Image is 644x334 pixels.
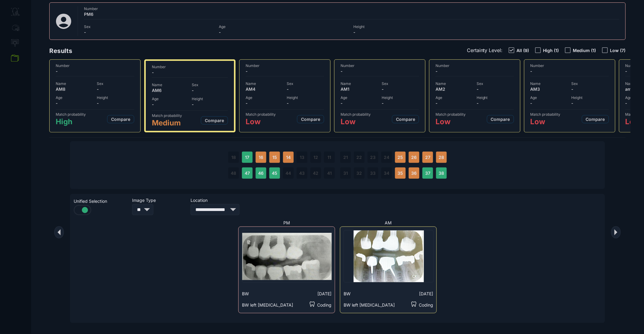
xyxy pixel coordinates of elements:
span: 18 [231,155,236,160]
span: Name [152,83,188,87]
span: Height [287,95,324,100]
span: Name [436,81,473,86]
span: Low [246,117,276,126]
span: Match probability [436,112,466,117]
span: Number [56,63,134,68]
span: - [97,100,134,106]
span: AM3 [530,86,568,92]
span: - [287,100,324,106]
span: Unified Selection [74,199,128,204]
span: 24 [384,155,390,160]
span: 45 [272,171,278,176]
button: Compare [487,115,514,123]
span: 16 [259,155,263,160]
span: - [436,69,514,74]
span: 22 [357,155,362,160]
span: Low [530,117,561,126]
span: - [354,30,485,35]
span: 14 [286,155,291,160]
span: Name [341,81,378,86]
img: svg%3e [54,12,73,30]
span: - [572,86,609,92]
span: 34 [384,171,390,176]
button: Compare [582,115,609,123]
span: Match probability [246,112,276,117]
span: - [572,100,609,106]
span: All (9) [517,48,529,53]
span: Name [530,81,568,86]
span: 44 [286,171,291,176]
span: - [246,69,324,74]
span: [DATE] [317,291,331,296]
span: Match probability [56,112,86,117]
span: Age [219,24,350,29]
span: Name [246,81,283,86]
button: Compare [392,115,419,123]
button: Compare [297,115,324,123]
span: 17 [245,155,250,160]
span: 25 [398,155,403,160]
span: Results [49,47,72,54]
span: BW left [MEDICAL_DATA] [242,302,293,308]
span: 36 [411,171,417,176]
span: Age [246,95,283,100]
span: 21 [343,155,348,160]
span: - [192,102,228,107]
span: Sex [572,81,609,86]
span: PM6 [84,12,619,17]
span: Compare [491,117,510,122]
span: - [530,69,609,74]
span: - [152,102,188,107]
span: Number [341,63,419,68]
span: 15 [272,155,277,160]
span: Height [477,95,514,100]
span: 48 [231,171,236,176]
span: Sex [287,81,324,86]
span: 35 [398,171,403,176]
span: Low [341,117,371,126]
span: - [382,100,419,106]
span: Height [572,95,609,100]
span: Height [382,95,419,100]
span: High (1) [543,48,559,53]
span: - [477,100,514,106]
span: 47 [245,171,250,176]
span: Image Type [132,198,187,203]
span: Number [246,63,324,68]
button: Compare [107,115,134,123]
span: Sex [382,81,419,86]
span: AM8 [56,86,93,92]
span: Name [56,81,93,86]
span: Height [192,97,228,101]
span: - [219,30,350,35]
span: Coding [317,302,331,308]
span: Low [436,117,466,126]
span: High [56,117,86,126]
span: Number [436,63,514,68]
span: Number [152,65,228,69]
span: [DATE] [419,291,433,296]
span: - [436,100,473,106]
span: Age [436,95,473,100]
span: PM [283,220,290,225]
span: 42 [313,171,319,176]
span: - [56,100,93,106]
span: 11 [328,155,331,160]
span: Age [341,95,378,100]
span: BW [344,291,351,296]
span: Compare [205,118,224,123]
span: 32 [357,171,362,176]
span: Number [84,6,619,11]
span: 26 [411,155,417,160]
span: - [341,100,378,106]
span: AM6 [152,88,188,93]
span: Certainty Level: [467,47,503,53]
span: - [84,30,215,35]
span: 38 [439,171,444,176]
span: 43 [299,171,305,176]
span: 33 [370,171,376,176]
span: AM [385,220,392,225]
span: Match probability [152,113,182,118]
span: Sex [192,83,228,87]
span: Coding [419,302,433,308]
